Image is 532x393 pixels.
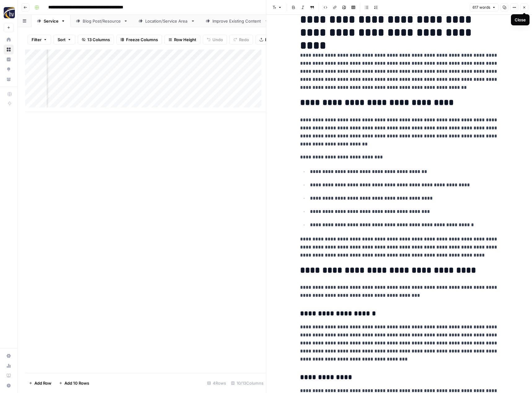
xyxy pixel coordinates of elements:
[212,18,262,24] div: Improve Existing Content
[116,35,162,45] button: Freeze Columns
[4,74,14,84] a: Your Data
[4,371,14,381] a: Learning Hub
[203,35,227,45] button: Undo
[205,378,229,388] div: 4 Rows
[32,15,71,27] a: Service
[34,380,51,386] span: Add Row
[229,35,253,45] button: Redo
[255,35,291,45] button: Export CSV
[55,378,93,388] button: Add 10 Rows
[28,35,51,45] button: Filter
[4,5,14,20] button: Workspace: HigherVisibility
[473,5,490,10] span: 617 words
[515,17,526,23] div: Close
[470,3,499,11] button: 617 words
[64,380,89,386] span: Add 10 Rows
[58,37,66,43] span: Sort
[4,361,14,371] a: Usage
[229,378,266,388] div: 10/13 Columns
[200,15,274,27] a: Improve Existing Content
[54,35,75,45] button: Sort
[126,37,158,43] span: Freeze Columns
[4,351,14,361] a: Settings
[133,15,200,27] a: Location/Service Area
[239,37,249,43] span: Redo
[4,35,14,45] a: Home
[4,7,15,18] img: HigherVisibility Logo
[83,18,121,24] div: Blog Post/Resource
[78,35,114,45] button: 13 Columns
[145,18,188,24] div: Location/Service Area
[25,378,55,388] button: Add Row
[212,37,223,43] span: Undo
[32,37,41,43] span: Filter
[174,37,196,43] span: Row Height
[44,18,59,24] div: Service
[4,64,14,74] a: Opportunities
[4,45,14,54] a: Browse
[4,381,14,391] button: Help + Support
[87,37,110,43] span: 13 Columns
[164,35,200,45] button: Row Height
[4,54,14,64] a: Insights
[71,15,133,27] a: Blog Post/Resource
